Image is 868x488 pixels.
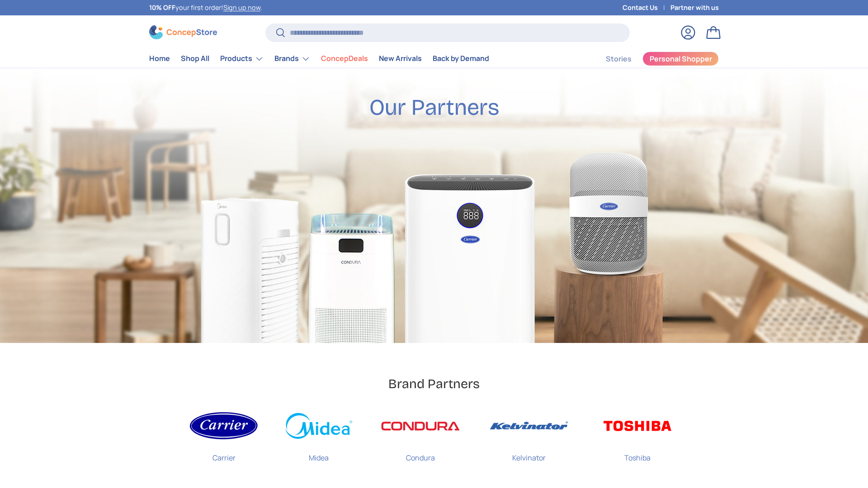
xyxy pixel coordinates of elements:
[309,445,329,463] p: Midea
[597,407,678,470] a: Toshiba
[220,50,264,68] a: Products
[606,50,632,68] a: Stories
[388,375,480,392] h2: Brand Partners
[223,3,260,12] a: Sign up now
[149,50,170,67] a: Home
[149,25,217,39] img: ConcepStore
[488,407,570,470] a: Kelvinator
[650,55,712,62] span: Personal Shopper
[584,50,719,68] nav: Secondary
[149,3,175,12] strong: 10% OFF
[212,445,236,463] p: Carrier
[149,3,262,13] p: your first order! .
[269,50,316,68] summary: Brands
[215,50,269,68] summary: Products
[190,407,258,470] a: Carrier
[285,407,353,470] a: Midea
[379,50,422,67] a: New Arrivals
[406,445,435,463] p: Condura
[670,3,719,13] a: Partner with us
[369,94,499,122] h2: Our Partners
[624,445,651,463] p: Toshiba
[181,50,209,67] a: Shop All
[274,50,310,68] a: Brands
[642,52,719,66] a: Personal Shopper
[623,3,670,13] a: Contact Us
[380,407,461,470] a: Condura
[149,50,489,68] nav: Primary
[321,50,368,67] a: ConcepDeals
[512,445,546,463] p: Kelvinator
[433,50,489,67] a: Back by Demand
